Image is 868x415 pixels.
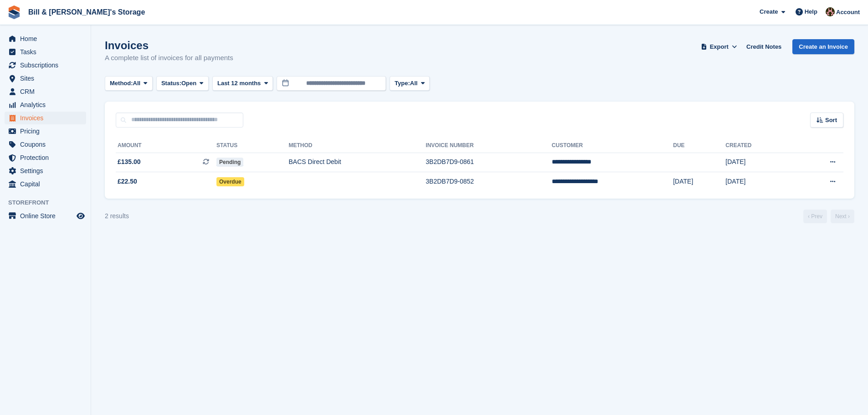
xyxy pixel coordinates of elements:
span: Settings [20,164,75,177]
a: menu [5,125,86,138]
td: [DATE] [725,153,793,172]
span: Sort [825,116,837,125]
a: menu [5,210,86,222]
span: Account [836,8,860,17]
th: Customer [552,138,673,153]
a: menu [5,98,86,111]
span: Online Store [20,210,75,222]
th: Invoice Number [426,138,552,153]
a: Next [831,210,854,223]
button: Method: All [105,76,153,91]
span: CRM [20,85,75,98]
img: stora-icon-8386f47178a22dfd0bd8f6a31ec36ba5ce8667c1dd55bd0f319d3a0aa187defe.svg [7,5,21,19]
span: Capital [20,178,75,190]
a: menu [5,112,86,124]
span: £22.50 [118,177,137,186]
a: Previous [803,210,827,223]
span: Coupons [20,138,75,151]
span: Status: [161,79,181,88]
span: Tasks [20,46,75,58]
span: Pending [216,158,243,167]
td: [DATE] [725,172,793,191]
a: menu [5,151,86,164]
button: Export [699,39,739,54]
td: BACS Direct Debit [289,153,426,172]
span: Help [805,7,817,16]
span: Create [760,7,778,16]
a: menu [5,72,86,85]
a: menu [5,59,86,72]
td: 3B2DB7D9-0852 [426,172,552,191]
a: menu [5,138,86,151]
a: Create an Invoice [792,39,854,54]
th: Created [725,138,793,153]
span: Analytics [20,98,75,111]
span: Protection [20,151,75,164]
nav: Page [801,210,856,223]
span: Subscriptions [20,59,75,72]
a: menu [5,178,86,190]
img: Jack Bottesch [826,7,835,16]
td: [DATE] [673,172,725,191]
p: A complete list of invoices for all payments [105,53,233,63]
a: menu [5,85,86,98]
a: Credit Notes [743,39,785,54]
span: All [133,79,141,88]
th: Amount [116,138,216,153]
h1: Invoices [105,39,233,51]
button: Type: All [390,76,430,91]
span: Export [710,42,729,51]
th: Due [673,138,725,153]
a: Preview store [75,210,86,221]
button: Status: Open [156,76,209,91]
span: Sites [20,72,75,85]
span: Pricing [20,125,75,138]
span: Type: [395,79,410,88]
span: Storefront [8,198,91,207]
th: Method [289,138,426,153]
span: Last 12 months [217,79,261,88]
a: Bill & [PERSON_NAME]'s Storage [25,5,149,20]
th: Status [216,138,289,153]
span: All [410,79,418,88]
span: £135.00 [118,157,141,167]
span: Method: [110,79,133,88]
a: menu [5,32,86,45]
span: Home [20,32,75,45]
span: Invoices [20,112,75,124]
a: menu [5,46,86,58]
a: menu [5,164,86,177]
span: Overdue [216,177,244,186]
button: Last 12 months [212,76,273,91]
div: 2 results [105,211,129,221]
span: Open [181,79,196,88]
td: 3B2DB7D9-0861 [426,153,552,172]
